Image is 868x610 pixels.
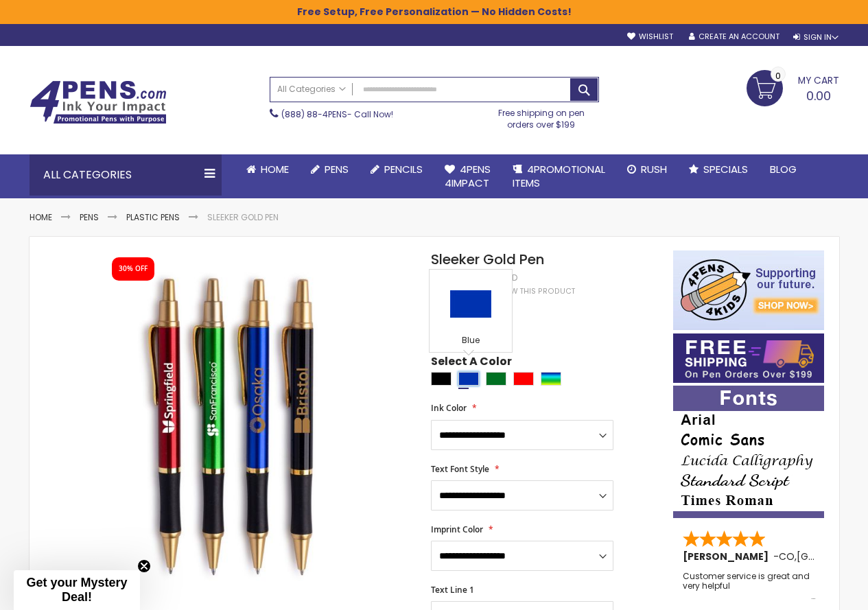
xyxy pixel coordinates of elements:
[30,80,167,124] img: 4Pens Custom Pens and Promotional Products
[775,69,781,82] span: 0
[779,550,795,563] span: CO
[445,162,491,190] span: 4Pens 4impact
[281,108,347,120] a: (888) 88-4PENS
[235,154,300,185] a: Home
[270,78,353,100] a: All Categories
[431,402,467,414] span: Ink Color
[484,102,599,130] div: Free shipping on pen orders over $199
[431,463,489,475] span: Text Font Style
[431,524,483,535] span: Imprint Color
[325,162,349,176] span: Pens
[486,372,506,386] div: Green
[747,70,839,104] a: 0.00 0
[683,550,773,563] span: [PERSON_NAME]
[513,162,605,190] span: 4PROMOTIONAL ITEMS
[360,154,434,185] a: Pencils
[126,211,180,223] a: Plastic Pens
[673,250,824,330] img: 4pens 4 kids
[137,559,151,573] button: Close teaser
[30,154,222,196] div: All Categories
[300,154,360,185] a: Pens
[431,354,512,373] span: Select A Color
[26,576,127,604] span: Get your Mystery Deal!
[119,264,148,274] div: 30% OFF
[770,162,797,176] span: Blog
[673,386,824,518] img: font-personalization-examples
[683,572,816,601] div: Customer service is great and very helpful
[384,162,423,176] span: Pencils
[281,108,393,120] span: - Call Now!
[431,250,544,269] span: Sleeker Gold Pen
[689,32,779,42] a: Create an Account
[703,162,748,176] span: Specials
[30,211,52,223] a: Home
[14,570,140,610] div: Get your Mystery Deal!Close teaser
[793,32,838,43] div: Sign In
[502,154,616,199] a: 4PROMOTIONALITEMS
[755,573,868,610] iframe: Google Customer Reviews
[627,32,673,42] a: Wishlist
[261,162,289,176] span: Home
[277,84,346,95] span: All Categories
[431,584,474,596] span: Text Line 1
[431,372,451,386] div: Black
[57,249,413,605] img: Sleeker Gold Pen
[759,154,808,185] a: Blog
[513,372,534,386] div: Red
[207,212,279,223] li: Sleeker Gold Pen
[458,372,479,386] div: Blue
[80,211,99,223] a: Pens
[541,372,561,386] div: Assorted
[678,154,759,185] a: Specials
[434,154,502,199] a: 4Pens4impact
[641,162,667,176] span: Rush
[433,335,508,349] div: Blue
[616,154,678,185] a: Rush
[806,87,831,104] span: 0.00
[673,333,824,383] img: Free shipping on orders over $199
